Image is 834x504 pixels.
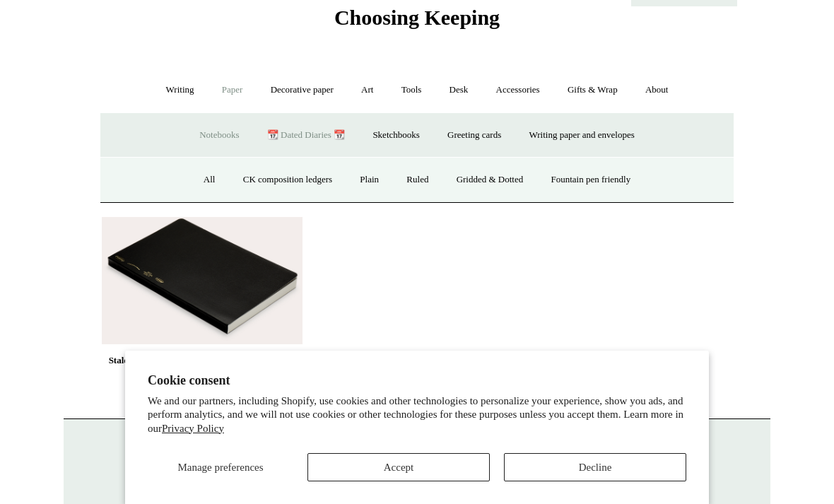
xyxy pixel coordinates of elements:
[148,373,686,388] h2: Cookie consent
[483,71,553,109] a: Accessories
[437,71,481,109] a: Desk
[555,71,630,109] a: Gifts & Wrap
[444,161,536,199] a: Gridded & Dotted
[102,217,303,344] img: Stalogy Grid Diary 'Bible Paper' Notebook
[148,453,293,481] button: Manage preferences
[633,71,681,109] a: About
[334,17,500,27] a: Choosing Keeping
[102,217,303,344] a: Stalogy Grid Diary 'Bible Paper' Notebook Stalogy Grid Diary 'Bible Paper' Notebook
[254,117,358,154] a: 📆 Dated Diaries 📆
[191,161,228,199] a: All
[504,453,686,481] button: Decline
[517,117,647,154] a: Writing paper and envelopes
[230,161,345,199] a: CK composition ledgers
[539,161,644,199] a: Fountain pen friendly
[258,71,346,109] a: Decorative paper
[105,352,299,386] div: Stalogy Grid Diary '[DEMOGRAPHIC_DATA] Paper' Notebook
[435,117,514,154] a: Greeting cards
[334,6,500,29] span: Choosing Keeping
[360,117,432,154] a: Sketchbooks
[162,423,224,434] a: Privacy Policy
[209,71,256,109] a: Paper
[187,117,252,154] a: Notebooks
[153,71,207,109] a: Writing
[348,71,386,109] a: Art
[148,394,686,436] p: We and our partners, including Shopify, use cookies and other technologies to personalize your ex...
[177,462,263,473] span: Manage preferences
[394,161,441,199] a: Ruled
[307,453,490,481] button: Accept
[347,161,392,199] a: Plain
[389,71,435,109] a: Tools
[102,352,303,410] a: Stalogy Grid Diary '[DEMOGRAPHIC_DATA] Paper' Notebook from£24.00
